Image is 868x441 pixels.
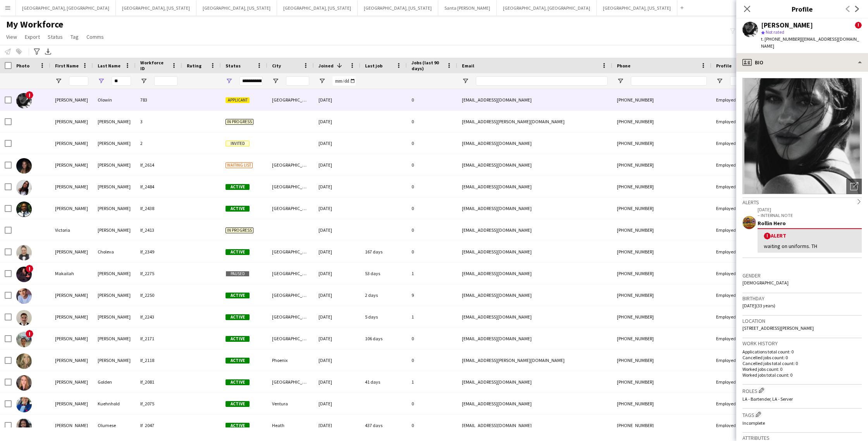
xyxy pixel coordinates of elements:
[407,306,457,327] div: 1
[196,0,277,16] button: [GEOGRAPHIC_DATA], [US_STATE]
[742,303,775,308] span: [DATE] (33 years)
[226,78,232,84] button: Open Filter Menu
[140,60,168,71] span: Workforce ID
[50,241,93,262] div: [PERSON_NAME]
[16,93,32,109] img: Taylor Olowin
[267,284,314,306] div: [GEOGRAPHIC_DATA]
[612,133,711,154] div: [PHONE_NUMBER]
[314,263,360,284] div: [DATE]
[226,358,250,363] span: Active
[462,63,474,69] span: Email
[314,415,360,436] div: [DATE]
[226,249,250,255] span: Active
[407,393,457,414] div: 0
[742,410,862,419] h3: Tags
[93,111,136,132] div: [PERSON_NAME]
[360,284,407,306] div: 2 days
[457,393,612,414] div: [EMAIL_ADDRESS][DOMAIN_NAME]
[736,53,868,72] div: Bio
[226,227,253,233] span: In progress
[597,0,677,16] button: [GEOGRAPHIC_DATA], [US_STATE]
[6,19,63,30] span: My Workforce
[50,371,93,393] div: [PERSON_NAME]
[136,241,182,262] div: lf_2349
[50,284,93,306] div: [PERSON_NAME]
[272,78,279,84] button: Open Filter Menu
[457,198,612,219] div: [EMAIL_ADDRESS][DOMAIN_NAME]
[267,328,314,349] div: [GEOGRAPHIC_DATA]
[758,212,862,218] p: – INTERNAL NOTE
[136,219,182,241] div: lf_2413
[612,198,711,219] div: [PHONE_NUMBER]
[365,63,382,69] span: Last job
[407,198,457,219] div: 0
[55,63,79,69] span: First Name
[612,328,711,349] div: [PHONE_NUMBER]
[360,415,407,436] div: 437 days
[140,78,147,84] button: Open Filter Menu
[711,393,761,414] div: Employed Crew
[136,89,182,110] div: 783
[267,415,314,436] div: Heath
[407,263,457,284] div: 1
[612,154,711,176] div: [PHONE_NUMBER]
[50,89,93,110] div: [PERSON_NAME]
[267,350,314,371] div: Phoenix
[855,22,862,29] span: !
[93,176,136,197] div: [PERSON_NAME]
[314,154,360,176] div: [DATE]
[22,32,43,42] a: Export
[457,89,612,110] div: [EMAIL_ADDRESS][DOMAIN_NAME]
[742,325,814,331] span: [STREET_ADDRESS][PERSON_NAME]
[412,60,443,71] span: Jobs (last 90 days)
[93,241,136,262] div: Choleva
[761,36,801,42] span: t. [PHONE_NUMBER]
[226,162,253,168] span: Waiting list
[93,350,136,371] div: [PERSON_NAME]
[742,295,862,302] h3: Birthday
[332,76,356,86] input: Joined Filter Input
[314,350,360,371] div: [DATE]
[438,0,497,16] button: Santa [PERSON_NAME]
[93,219,136,241] div: [PERSON_NAME]
[226,379,250,385] span: Active
[267,198,314,219] div: [GEOGRAPHIC_DATA]
[93,89,136,110] div: Olowin
[16,353,32,369] img: Brittany Dooley
[407,328,457,349] div: 0
[55,78,62,84] button: Open Filter Menu
[742,366,862,372] p: Worked jobs count: 0
[50,176,93,197] div: [PERSON_NAME]
[267,89,314,110] div: [GEOGRAPHIC_DATA]
[314,133,360,154] div: [DATE]
[16,180,32,195] img: Bianca Bartolini
[742,420,862,426] p: Incomplete
[457,219,612,241] div: [EMAIL_ADDRESS][DOMAIN_NAME]
[407,284,457,306] div: 9
[314,198,360,219] div: [DATE]
[16,288,32,304] img: Robert Solomon
[93,306,136,327] div: [PERSON_NAME]
[226,141,250,146] span: Invited
[226,314,250,320] span: Active
[136,198,182,219] div: lf_2438
[16,310,32,326] img: Matthew Fresolone
[716,78,723,84] button: Open Filter Menu
[711,241,761,262] div: Employed Crew
[742,272,862,279] h3: Gender
[26,330,33,338] span: !
[98,78,105,84] button: Open Filter Menu
[360,306,407,327] div: 5 days
[742,349,862,355] p: Applications total count: 0
[226,63,241,69] span: Status
[267,241,314,262] div: [GEOGRAPHIC_DATA]
[711,111,761,132] div: Employed Crew
[407,350,457,371] div: 0
[187,63,201,69] span: Rating
[497,0,597,16] button: [GEOGRAPHIC_DATA], [GEOGRAPHIC_DATA]
[93,154,136,176] div: [PERSON_NAME]
[226,336,250,342] span: Active
[742,360,862,366] p: Cancelled jobs total count: 0
[457,133,612,154] div: [EMAIL_ADDRESS][DOMAIN_NAME]
[457,176,612,197] div: [EMAIL_ADDRESS][DOMAIN_NAME]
